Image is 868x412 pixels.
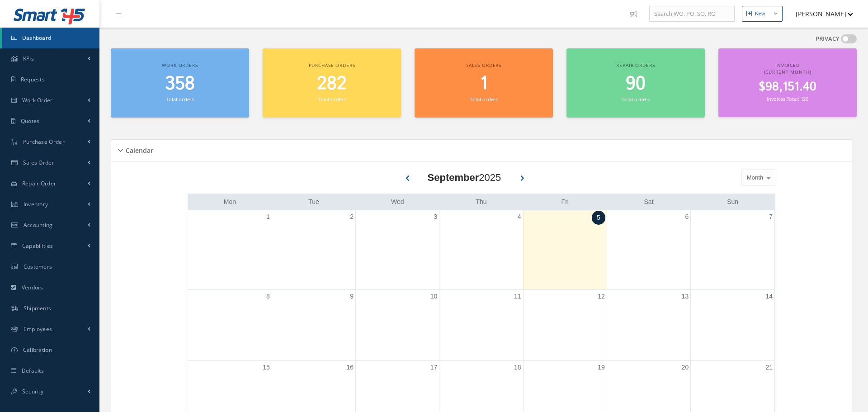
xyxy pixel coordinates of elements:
[642,196,656,208] a: Saturday
[764,361,774,374] a: September 21, 2025
[607,210,690,290] td: September 6, 2025
[22,34,52,42] span: Dashboard
[439,210,523,290] td: September 4, 2025
[691,210,774,290] td: September 7, 2025
[21,117,40,125] span: Quotes
[816,34,840,43] label: PRIVACY
[272,210,355,290] td: September 2, 2025
[480,71,487,97] span: 1
[356,289,439,361] td: September 10, 2025
[307,196,321,208] a: Tuesday
[111,48,249,118] a: Work orders 358 Total orders
[691,289,774,361] td: September 14, 2025
[23,138,65,146] span: Purchase Order
[622,96,650,103] small: Total orders
[22,388,43,395] span: Security
[596,361,607,374] a: September 19, 2025
[348,290,355,303] a: September 9, 2025
[428,170,501,185] div: 2025
[680,361,691,374] a: September 20, 2025
[512,361,523,374] a: September 18, 2025
[432,210,439,223] a: September 3, 2025
[389,196,406,208] a: Wednesday
[429,290,439,303] a: September 10, 2025
[22,180,57,187] span: Repair Order
[348,210,355,223] a: September 2, 2025
[725,196,740,208] a: Sunday
[415,48,553,118] a: Sales orders 1 Total orders
[429,361,439,374] a: September 17, 2025
[162,62,198,68] span: Work orders
[428,172,479,183] b: September
[626,71,646,97] span: 90
[470,96,498,103] small: Total orders
[466,62,501,68] span: Sales orders
[23,346,52,354] span: Calibration
[318,96,346,103] small: Total orders
[775,62,800,68] span: Invoiced
[764,290,774,303] a: September 14, 2025
[683,210,690,223] a: September 6, 2025
[263,48,401,118] a: Purchase orders 282 Total orders
[344,361,355,374] a: September 16, 2025
[272,289,355,361] td: September 9, 2025
[166,96,194,103] small: Total orders
[566,48,705,118] a: Repair orders 90 Total orders
[764,69,811,75] span: (Current Month)
[24,263,52,270] span: Customers
[742,6,783,22] button: New
[649,6,735,22] input: Search WO, PO, SO, RO
[439,289,523,361] td: September 11, 2025
[24,200,48,208] span: Inventory
[523,289,607,361] td: September 12, 2025
[264,290,272,303] a: September 8, 2025
[23,55,34,62] span: KPIs
[755,10,765,18] div: New
[264,210,272,223] a: September 1, 2025
[23,159,54,166] span: Sales Order
[24,304,52,312] span: Shipments
[24,221,53,229] span: Accounting
[523,210,607,290] td: September 5, 2025
[680,290,691,303] a: September 13, 2025
[309,62,355,68] span: Purchase orders
[22,284,43,291] span: Vendors
[22,367,44,374] span: Defaults
[222,196,238,208] a: Monday
[317,71,347,97] span: 282
[356,210,439,290] td: September 3, 2025
[22,242,53,250] span: Capabilities
[123,144,153,155] h5: Calendar
[718,48,857,117] a: Invoiced (Current Month) $98,151.40 Invoices Total: 120
[759,78,816,96] span: $98,151.40
[592,211,605,225] a: September 5, 2025
[745,173,763,182] span: Month
[261,361,272,374] a: September 15, 2025
[24,325,52,333] span: Employees
[767,95,808,102] small: Invoices Total: 120
[596,290,607,303] a: September 12, 2025
[787,5,853,23] button: [PERSON_NAME]
[560,196,571,208] a: Friday
[512,290,523,303] a: September 11, 2025
[2,28,99,48] a: Dashboard
[616,62,655,68] span: Repair orders
[188,210,272,290] td: September 1, 2025
[165,71,195,97] span: 358
[474,196,488,208] a: Thursday
[188,289,272,361] td: September 8, 2025
[516,210,523,223] a: September 4, 2025
[767,210,774,223] a: September 7, 2025
[607,289,690,361] td: September 13, 2025
[22,96,53,104] span: Work Order
[21,76,45,83] span: Requests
